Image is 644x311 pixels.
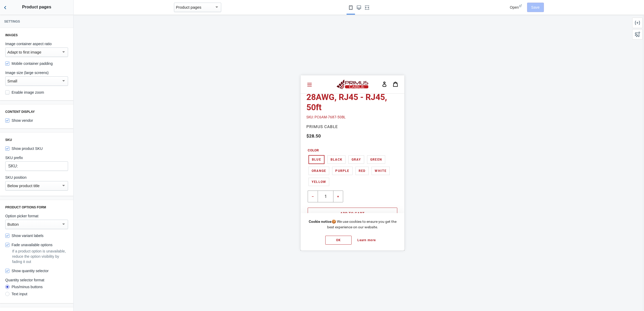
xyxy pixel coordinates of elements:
label: Fade unavailable options [5,242,53,247]
mat-select-trigger: Below product title [7,183,40,188]
div: Purple [32,91,52,100]
span: Open [510,5,519,9]
label: Show quantity selector [5,268,49,273]
label: Option picker format [5,213,68,219]
label: SKU prefix [5,155,68,160]
div: Red [55,91,68,100]
h3: Settings [4,19,69,24]
label: SKU position [5,175,68,180]
span: $28.50 [6,58,20,63]
button: Menu [3,4,14,14]
label: Quantity selector format [5,277,68,283]
div: Text input [12,291,27,297]
label: Show product SKU [5,146,43,151]
mat-select-trigger: Small [7,79,17,83]
h3: Product options form [5,205,68,209]
mat-select-trigger: Adapt to first image [7,50,41,54]
mat-select-trigger: Product pages [176,5,202,9]
h3: SKU [5,138,68,142]
div: Orange [8,91,29,100]
label: Image container aspect ratio [5,41,68,46]
label: Enable image zoom [5,90,44,95]
div: Green [66,80,85,88]
p: If a product option is unavailable, reduce the option visibility by fading it out [12,249,68,264]
button: – [7,115,17,127]
div: Plus/minus buttons [12,284,43,289]
label: Show vendor [5,118,33,123]
div: SKU: PC6AM-7687-50BL [6,39,98,44]
div: Black [27,80,45,88]
div: Blue [8,80,24,89]
dd: Primus Cable [6,48,96,55]
div: Yellow [8,102,29,111]
div: Gray [48,80,64,88]
span: Add to cart [40,136,64,140]
button: Add to cart [7,132,97,144]
label: Show variant labels [5,233,43,238]
h3: Content display [5,110,68,114]
label: Mobile container padding [5,61,53,66]
h3: Images [5,33,68,37]
img: image [36,4,68,14]
div: White [71,91,89,100]
mat-select-trigger: Button [7,222,19,226]
label: Color [7,72,97,78]
label: Image size (large screens) [5,70,68,75]
button: + [33,115,43,127]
